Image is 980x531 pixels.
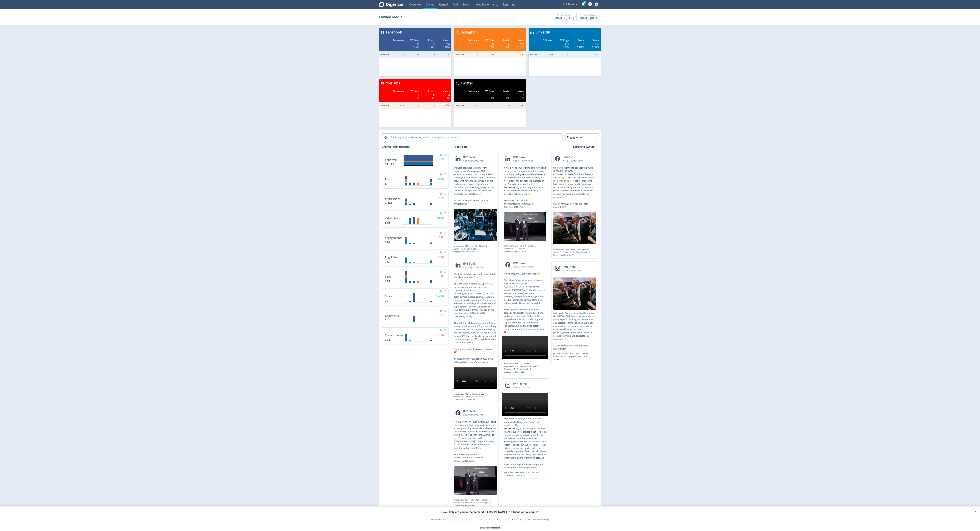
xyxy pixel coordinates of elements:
[513,382,533,386] span: imb_bank
[452,406,498,496] a: IMB Bank6:14 PM [DATE] AESTIt was a wonderful evening acknowledging the hard work, innovation and...
[445,97,450,99] span: _ 0%
[578,13,601,21] button: Last 7 Days[DATE]- [DATE]
[497,42,509,45] div: 2
[429,187,433,189] text: 30/09
[535,245,536,247] span: 1
[428,89,434,93] span: Posts
[438,93,450,96] div: 0
[562,46,569,48] span: 65%
[430,97,434,99] span: _ 0%
[414,89,419,93] span: Engs
[528,245,537,247] div: Shares
[553,355,566,358] div: Comments
[565,248,569,251] span: 1,040
[415,97,419,99] span: _ 0%
[420,245,424,248] text: 28/09
[412,226,416,228] text: 26/09
[412,46,419,48] span: 86%
[553,251,563,254] div: Shares
[444,251,446,253] img: Placeholder
[385,299,388,303] strong: 10
[473,248,476,250] span: 121
[592,38,599,42] span: Views
[454,272,497,364] p: What if a hospital gown could make a child feel like a superhero? ⭐ That’s the vision behind @[Su...
[464,102,479,109] td: 981
[385,260,389,264] strong: 7%
[452,258,498,390] a: IMB Bank4:30 PM [DATE] AESTWhat if a hospital gown could make a child feel like a superhero? ⭐ Th...
[463,262,483,266] span: IMB Bank
[557,42,569,45] div: 225
[480,527,500,529] div: powered by inmoment
[576,46,584,48] span: 200%
[510,51,526,58] td: 270
[436,255,444,259] span: 40%
[436,177,444,181] span: 60%
[455,145,467,149] h2: Top Posts
[478,516,485,523] li: 4
[436,51,451,58] td: 316
[533,518,549,524] label: Extremely likely
[553,277,596,309] img: We were delighted to sponsor the @UOW's 50th Anniversary Awards. ⭐ It was a special evening full ...
[393,38,404,42] span: Followers
[577,248,580,251] span: 974
[475,245,477,247] span: 38
[553,13,576,21] button: Previous 7 Days[DATE] - [DATE]
[434,216,444,220] span: 100%
[525,516,532,523] li: 10
[513,262,533,265] span: IMB Bank
[429,284,433,286] text: 30/09
[454,28,526,76] table: customized table
[404,304,408,306] text: 24/09
[587,42,599,45] div: 253
[513,265,533,269] span: 8:53 AM [DATE] AEST
[479,102,495,109] td: 0
[427,45,431,48] img: positive-performance-white.svg
[454,420,497,463] p: It was a wonderful evening acknowledging the hard work, innovation and success of so many inspiri...
[454,248,467,250] div: Comments
[572,42,584,45] div: 3
[385,217,400,220] dt: Video Views
[529,28,601,76] table: customized table
[482,93,494,96] div: 0
[385,178,392,181] dt: Posts
[517,516,524,523] li: 9
[412,245,416,248] text: 26/09
[530,471,540,474] div: Likes
[553,248,571,251] div: Impressions
[379,28,451,76] table: customized table
[575,3,578,6] span: expand_more
[385,221,390,225] strong: 839
[385,279,390,283] strong: 165
[577,38,584,42] span: Posts
[582,248,595,251] div: Reactions
[563,38,569,42] span: Engs
[404,187,408,189] text: 24/09
[519,250,526,253] span: 11.45%
[515,245,518,247] span: 297
[488,46,494,48] span: 9%
[582,355,587,358] span: 2.91%
[452,152,498,242] a: IMB Bank5:40 PM [DATE] AESTWe were delighted to sponsor the University of Wollongong's 50th Anniv...
[467,248,478,250] div: Clicks
[494,516,501,523] li: 6
[591,45,594,48] img: positive-performance-white.svg
[591,248,593,251] span: 33
[517,247,526,250] div: Clicks
[576,251,592,254] div: Click-throughs
[404,206,408,209] text: 24/09
[404,265,408,267] text: 24/09
[542,38,554,42] span: Followers
[385,275,391,279] dt: Likes
[455,104,468,107] span: IMB Bank
[580,17,598,20] div: [DATE] - [DATE]
[429,265,433,267] text: 30/09
[479,51,495,58] td: 37
[384,80,400,86] span: YouTube
[405,51,420,58] td: 78
[554,51,570,58] td: 225
[444,212,446,214] img: Placeholder
[512,93,524,96] div: 0
[436,197,444,200] span: 21%
[436,177,439,180] img: positive-performance.svg
[443,89,450,93] span: Views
